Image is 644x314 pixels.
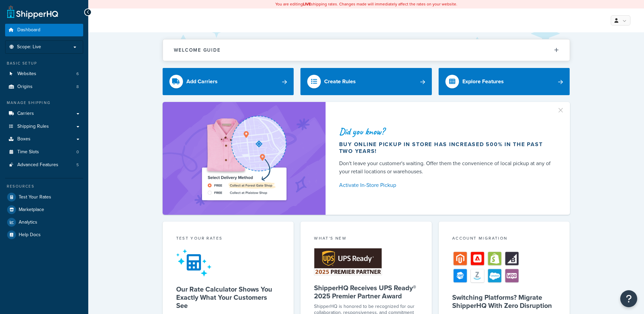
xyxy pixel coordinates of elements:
span: 8 [76,84,79,90]
div: Add Carriers [186,77,218,86]
div: Test your rates [176,235,280,243]
div: Resources [5,184,83,189]
span: Shipping Rules [17,124,49,129]
span: Carriers [17,111,34,117]
a: Origins8 [5,81,83,93]
span: Help Docs [19,232,41,238]
div: Don't leave your customer's waiting. Offer them the convenience of local pickup at any of your re... [339,159,554,176]
button: Open Resource Center [620,290,637,307]
span: Websites [17,71,36,77]
div: Basic Setup [5,60,83,66]
a: Analytics [5,216,83,228]
div: Account Migration [452,235,556,243]
a: Add Carriers [163,68,294,95]
span: Boxes [17,136,31,142]
button: Welcome Guide [163,39,570,61]
b: LIVE [303,1,311,7]
h5: Our Rate Calculator Shows You Exactly What Your Customers See [176,285,280,310]
div: Create Rules [324,77,356,86]
a: Explore Features [439,68,570,95]
a: Boxes [5,133,83,145]
h5: ShipperHQ Receives UPS Ready® 2025 Premier Partner Award [314,284,418,300]
span: Marketplace [19,207,44,213]
a: Activate In-Store Pickup [339,180,554,190]
a: Time Slots0 [5,146,83,158]
span: Dashboard [17,27,40,33]
span: 5 [76,162,79,168]
a: Dashboard [5,24,83,36]
div: What's New [314,235,418,243]
a: Marketplace [5,204,83,216]
a: Websites6 [5,68,83,80]
div: Did you know? [339,127,554,136]
a: Create Rules [300,68,432,95]
span: Scope: Live [17,44,41,50]
a: Advanced Features5 [5,159,83,171]
span: Time Slots [17,149,39,155]
span: Advanced Features [17,162,58,168]
a: Carriers [5,107,83,120]
h5: Switching Platforms? Migrate ShipperHQ With Zero Disruption [452,293,556,310]
div: Explore Features [462,77,504,86]
span: Test Your Rates [19,194,51,200]
a: Shipping Rules [5,120,83,133]
img: ad-shirt-map-b0359fc47e01cab431d101c4b569394f6a03f54285957d908178d52f29eb9668.png [183,112,306,205]
li: Origins [5,81,83,93]
li: Websites [5,68,83,80]
div: Manage Shipping [5,100,83,106]
a: Help Docs [5,229,83,241]
span: Analytics [19,220,37,225]
span: Origins [17,84,33,90]
h2: Welcome Guide [174,48,221,53]
span: 6 [76,71,79,77]
div: Buy online pickup in store has increased 500% in the past two years! [339,141,554,155]
li: Time Slots [5,146,83,158]
span: 0 [76,149,79,155]
li: Advanced Features [5,159,83,171]
a: Test Your Rates [5,191,83,203]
